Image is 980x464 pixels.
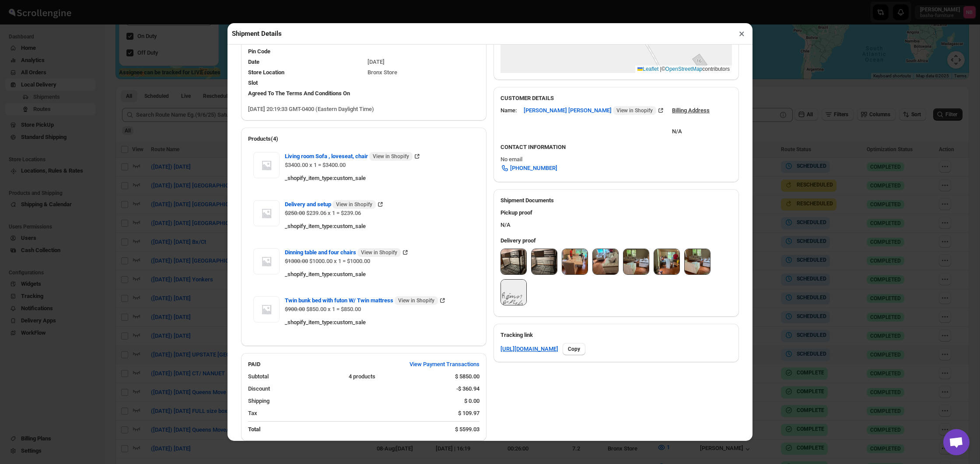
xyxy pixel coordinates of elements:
[500,345,558,353] a: [URL][DOMAIN_NAME]
[305,210,361,216] span: $239.06 x 1 = $239.06
[500,331,732,339] h3: Tracking link
[398,297,434,304] span: View in Shopify
[532,249,557,274] img: HdiacAv0TTXxH92ybrXP8.jpg
[735,28,748,40] button: ×
[637,66,658,72] a: Leaflet
[285,306,305,312] strike: $900.00
[285,248,401,257] span: Dinning table and four chairs
[248,80,258,86] span: Slot
[248,48,270,55] span: Pin Code
[373,153,409,160] span: View in Shopify
[285,152,413,161] span: Living room Sofa , loveseat, chair
[562,249,588,274] img: cUqqtbBiuQBJGQ3ksETmn.jpg
[672,118,710,136] div: N/A
[404,357,485,371] button: View Payment Transactions
[285,318,474,327] div: _shopify_item_type : custom_sale
[623,249,649,274] img: 6i5K73E1xWd5ZGGiEy9wx.jpg
[943,429,969,455] a: Open chat
[248,384,449,393] div: Discount
[285,153,421,159] a: Living room Sofa , loveseat, chair View in Shopify
[367,59,385,65] span: [DATE]
[285,249,409,256] a: Dinning table and four chairs View in Shopify
[336,201,372,208] span: View in Shopify
[495,161,563,175] a: [PHONE_NUMBER]
[285,200,376,209] span: Delivery and setup
[248,360,260,369] h2: PAID
[285,201,385,208] a: Delivery and setup View in Shopify
[248,397,457,405] div: Shipping
[500,94,732,103] h3: CUSTOMER DETAILS
[253,152,280,178] img: Item
[524,107,665,114] a: [PERSON_NAME] [PERSON_NAME] View in Shopify
[248,106,374,112] span: [DATE] 20:19:33 GMT-0400 (Eastern Daylight Time)
[500,156,522,163] span: No email
[248,59,259,65] span: Date
[248,135,479,143] h2: Products(4)
[456,384,479,393] div: -$ 360.94
[501,280,526,305] img: mmm0rq6uXfON1DcGQ7KYm.png
[563,343,585,355] button: Copy
[285,258,308,264] strike: $1300.00
[248,372,342,381] div: Subtotal
[458,409,479,418] div: $ 109.97
[248,69,284,76] span: Store Location
[248,409,451,418] div: Tax
[285,162,346,168] span: $3400.00 x 1 = $3400.00
[500,106,517,115] div: Name:
[349,372,448,381] div: 4 products
[455,372,479,381] div: $ 5850.00
[524,106,656,115] span: [PERSON_NAME] [PERSON_NAME]
[500,196,732,205] h2: Shipment Documents
[510,164,557,173] span: [PHONE_NUMBER]
[305,306,361,312] span: $850.00 x 1 = $850.00
[501,249,526,274] img: i3MjEAzPwavDR0B9Z80Gs.jpg
[285,210,305,216] strike: $250.00
[285,296,438,305] span: Twin bunk bed with futon W/ Twin mattress
[616,107,653,114] span: View in Shopify
[464,397,479,405] div: $ 0.00
[500,236,732,245] h3: Delivery proof
[308,258,370,264] span: $1000.00 x 1 = $1000.00
[253,248,280,274] img: Item
[654,249,679,274] img: dMQfYTKwRjsykGRj37ft2.jpg
[253,200,280,226] img: Item
[665,66,703,72] a: OpenStreetMap
[635,66,732,73] div: © contributors
[660,66,661,72] span: |
[285,222,474,231] div: _shopify_item_type : custom_sale
[285,174,474,183] div: _shopify_item_type : custom_sale
[493,205,739,233] div: N/A
[455,425,479,434] div: $ 5599.03
[248,426,260,433] b: Total
[500,143,732,152] h3: CONTACT INFORMATION
[253,296,280,322] img: Item
[248,90,350,97] span: Agreed To The Terms And Conditions On
[568,346,580,353] span: Copy
[232,29,282,38] h2: Shipment Details
[285,270,474,279] div: _shopify_item_type : custom_sale
[593,249,618,274] img: ZzlrMoKg-76zXnk5ImDhc.jpg
[685,249,710,274] img: MDJ5wHU74eO0s1JYZjX1c.jpg
[409,360,479,369] span: View Payment Transactions
[367,69,397,76] span: Bronx Store
[361,249,397,256] span: View in Shopify
[672,107,710,114] u: Billing Address
[500,208,732,217] h3: Pickup proof
[285,297,447,304] a: Twin bunk bed with futon W/ Twin mattress View in Shopify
